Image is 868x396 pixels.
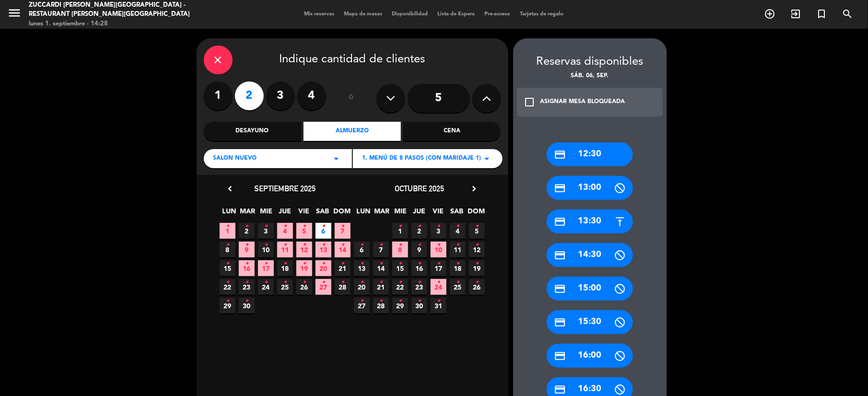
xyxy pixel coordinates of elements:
[277,206,293,221] span: JUE
[399,256,402,271] i: •
[379,293,383,309] i: •
[226,219,229,234] i: •
[379,237,383,253] i: •
[360,237,364,253] i: •
[360,293,364,309] i: •
[303,237,306,253] i: •
[355,206,371,221] span: LUN
[220,260,235,276] span: 15
[554,216,566,228] i: credit_card
[418,275,421,290] i: •
[373,279,389,295] span: 21
[316,223,331,239] span: 6
[297,82,326,110] label: 4
[341,275,344,290] i: •
[475,256,479,271] i: •
[373,260,389,276] span: 14
[547,142,633,166] div: 12:30
[316,260,331,276] span: 20
[554,350,566,362] i: credit_card
[456,275,459,290] i: •
[399,275,402,290] i: •
[304,122,401,141] div: Almuerzo
[239,223,255,239] span: 2
[220,279,235,295] span: 22
[239,279,255,295] span: 23
[333,206,349,221] span: DOM
[842,8,854,20] i: search
[411,279,427,295] span: 23
[258,242,274,257] span: 10
[392,223,408,239] span: 1
[469,223,485,239] span: 5
[220,223,235,239] span: 1
[335,242,351,257] span: 14
[411,298,427,314] span: 30
[204,46,501,74] div: Indique cantidad de clientes
[513,53,667,71] div: Reservas disponibles
[450,260,466,276] span: 18
[322,219,325,234] i: •
[816,8,828,20] i: turned_in_not
[264,275,268,290] i: •
[245,237,248,253] i: •
[341,256,344,271] i: •
[469,260,485,276] span: 19
[29,0,210,19] div: Zuccardi [PERSON_NAME][GEOGRAPHIC_DATA] - Restaurant [PERSON_NAME][GEOGRAPHIC_DATA]
[373,298,389,314] span: 28
[322,275,325,290] i: •
[283,256,287,271] i: •
[335,223,351,239] span: 7
[547,210,633,233] div: 13:30
[547,176,633,200] div: 13:00
[431,279,446,295] span: 24
[264,219,268,234] i: •
[554,249,566,261] i: credit_card
[469,184,480,194] i: chevron_right
[239,298,255,314] span: 30
[475,237,479,253] i: •
[245,256,248,271] i: •
[418,219,421,234] i: •
[418,256,421,271] i: •
[790,8,802,20] i: exit_to_app
[411,242,427,257] span: 9
[29,19,210,29] div: lunes 1. septiembre - 14:28
[303,256,306,271] i: •
[283,237,287,253] i: •
[450,279,466,295] span: 25
[245,275,248,290] i: •
[475,275,479,290] i: •
[547,344,633,368] div: 16:00
[431,242,446,257] span: 10
[255,184,316,193] span: septiembre 2025
[418,237,421,253] i: •
[258,279,274,295] span: 24
[335,260,351,276] span: 21
[516,12,569,17] span: Tarjetas de regalo
[554,182,566,194] i: credit_card
[393,206,409,221] span: MIE
[212,54,224,66] i: close
[225,184,235,194] i: chevron_left
[392,242,408,257] span: 8
[554,149,566,161] i: credit_card
[300,12,340,17] span: Mis reservas
[296,279,312,295] span: 26
[204,122,301,141] div: Desayuno
[554,316,566,328] i: credit_card
[392,298,408,314] span: 29
[379,275,383,290] i: •
[399,219,402,234] i: •
[258,206,274,221] span: MIE
[316,279,331,295] span: 27
[437,256,440,271] i: •
[399,293,402,309] i: •
[235,82,264,110] label: 2
[283,275,287,290] i: •
[437,293,440,309] i: •
[331,153,342,164] i: arrow_drop_down
[418,293,421,309] i: •
[547,310,633,334] div: 15:30
[245,293,248,309] i: •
